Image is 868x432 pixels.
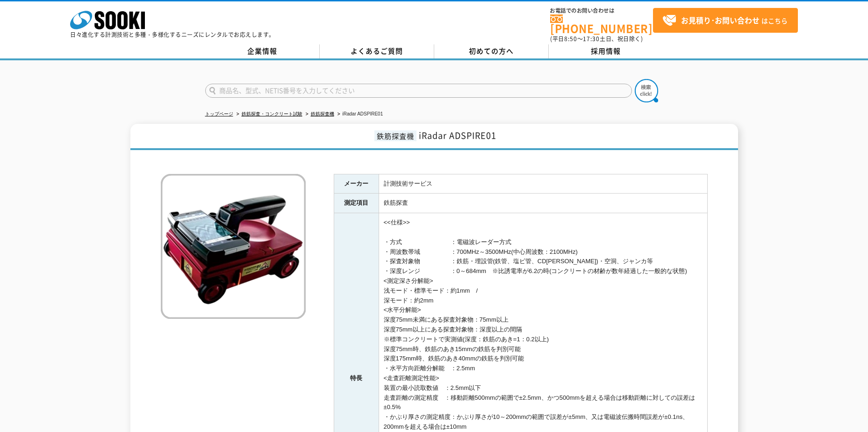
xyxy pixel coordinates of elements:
a: 鉄筋探査・コンクリート試験 [242,111,302,116]
strong: お見積り･お問い合わせ [681,14,760,26]
span: 初めての方へ [469,46,514,56]
a: 採用情報 [549,44,663,58]
span: (平日 ～ 土日、祝日除く) [550,35,643,43]
span: iRadar ADSPIRE01 [419,129,496,142]
td: 計測技術サービス [379,174,707,194]
span: 8:50 [564,35,577,43]
span: 17:30 [583,35,600,43]
td: 鉄筋探査 [379,194,707,213]
span: 鉄筋探査機 [374,130,416,141]
img: btn_search.png [635,79,658,102]
a: 初めての方へ [434,44,549,58]
th: メーカー [334,174,379,194]
li: iRadar ADSPIRE01 [336,109,383,119]
span: はこちら [662,14,788,28]
a: トップページ [205,111,233,116]
th: 測定項目 [334,194,379,213]
a: 企業情報 [205,44,320,58]
a: 鉄筋探査機 [311,111,334,116]
a: お見積り･お問い合わせはこちら [653,8,798,33]
a: [PHONE_NUMBER] [550,14,653,34]
input: 商品名、型式、NETIS番号を入力してください [205,84,632,98]
span: お電話でのお問い合わせは [550,8,653,14]
p: 日々進化する計測技術と多種・多様化するニーズにレンタルでお応えします。 [70,32,275,37]
a: よくあるご質問 [320,44,434,58]
img: iRadar ADSPIRE01 [161,174,306,319]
